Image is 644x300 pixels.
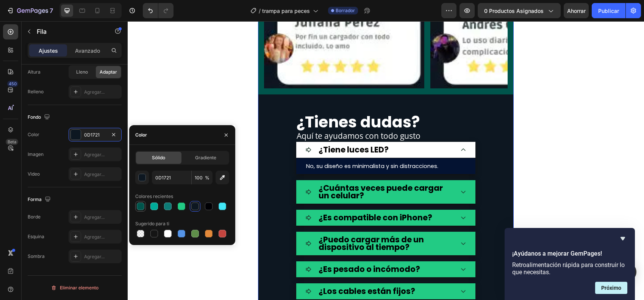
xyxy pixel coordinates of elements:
div: ¡Ayúdanos a mejorar GemPages! [512,234,627,294]
button: Publicar [592,3,625,18]
font: Beta [8,139,16,145]
font: ¡Ayúdanos a mejorar GemPages! [512,250,602,257]
font: Borde [28,214,41,220]
strong: ¿Es pesado o incómodo? [191,242,292,253]
input: Por ejemplo: FFFFFF [152,171,191,184]
button: Ahorrar [564,3,589,18]
font: Altura [28,69,41,75]
font: Agregar... [84,152,105,157]
font: trampa para peces [262,8,310,14]
font: 7 [50,7,53,14]
font: Próximo [601,285,621,291]
font: Fondo [28,114,41,120]
font: Lleno [76,69,88,75]
font: Agregar... [84,171,105,177]
div: Deshacer/Rehacer [143,3,174,18]
strong: ¿Los cables están fijos? [191,264,288,275]
font: / [259,8,261,14]
font: Adaptar [100,69,117,75]
font: Video [28,171,40,177]
button: Eliminar elemento [28,282,122,294]
font: 450 [9,81,17,86]
font: Ajustes [39,47,58,54]
font: Colores recientes [135,193,173,199]
span: Aquí te ayudamos con todo gusto [169,109,293,120]
p: Fila [37,27,101,36]
font: 0D1721 [84,132,100,138]
font: 0 productos asignados [484,8,544,14]
strong: ¿Puedo cargar más de un dispositivo al tiempo? [191,213,296,231]
font: % [205,175,209,181]
font: Avanzado [75,47,100,54]
font: Imagen [28,151,44,157]
span: No, su diseño es minimalista y sin distracciones. [178,141,311,149]
font: Color [28,132,39,137]
font: Agregar... [84,254,105,259]
button: Ocultar encuesta [618,234,627,243]
font: Sugerido para ti [135,221,169,226]
font: Gradiente [195,155,216,160]
strong: ¿Tienes dudas? [169,90,292,112]
font: Color [135,132,147,138]
button: 7 [3,3,56,18]
strong: ¿Cuántas veces puede cargar un celular? [191,161,315,180]
button: Siguiente pregunta [595,282,627,294]
font: Publicar [598,8,619,14]
font: Fila [37,28,47,35]
font: Sombra [28,253,45,259]
font: Agregar... [84,89,105,95]
font: Borrador [336,8,355,13]
font: Sólido [152,155,165,160]
button: 0 productos asignados [478,3,561,18]
font: Agregar... [84,234,105,240]
font: Agregar... [84,214,105,220]
font: Forma [28,196,42,202]
h2: ¡Ayúdanos a mejorar GemPages! [512,249,627,258]
font: Ahorrar [567,8,586,14]
font: Retroalimentación rápida para construir lo que necesitas. [512,261,625,276]
font: Eliminar elemento [60,285,98,291]
font: Relleno [28,89,44,94]
strong: ¿Es compatible con iPhone? [191,191,305,202]
strong: ¿Tiene luces LED? [191,123,261,134]
iframe: Área de diseño [128,21,644,300]
font: Esquina [28,234,44,239]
